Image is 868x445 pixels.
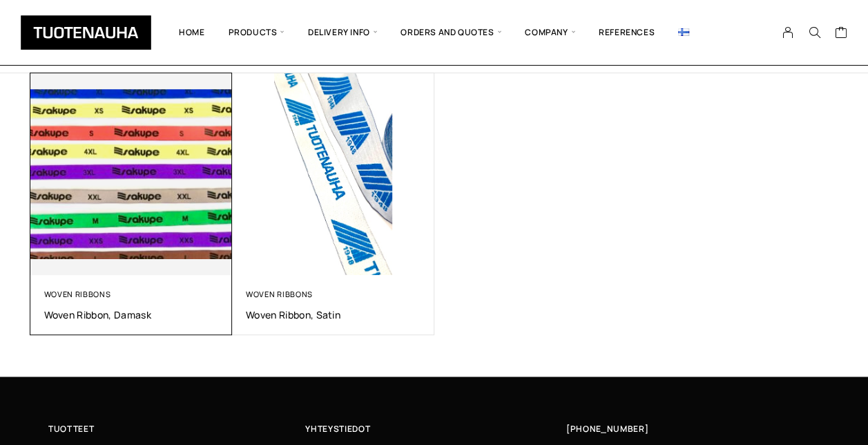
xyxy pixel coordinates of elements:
span: Company [513,10,587,55]
button: Search [801,26,827,39]
a: Woven ribbon, satin [246,308,421,321]
span: Yhteystiedot [305,422,370,436]
a: References [587,10,666,55]
a: Woven ribbon, Damask [44,308,219,321]
a: My Account [775,26,802,39]
a: Yhteystiedot [305,422,562,436]
a: Home [167,10,216,55]
span: Products [216,10,296,55]
a: Tuotteet [48,422,305,436]
a: [PHONE_NUMBER] [566,422,649,436]
span: Delivery info [296,10,389,55]
img: Suomi [678,28,689,36]
a: Woven ribbons [246,289,313,299]
span: Orders and quotes [389,10,513,55]
img: Tuotenauha Oy [21,15,151,50]
a: Cart [834,26,847,42]
a: Woven ribbons [44,289,111,299]
span: Tuotteet [48,422,94,436]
